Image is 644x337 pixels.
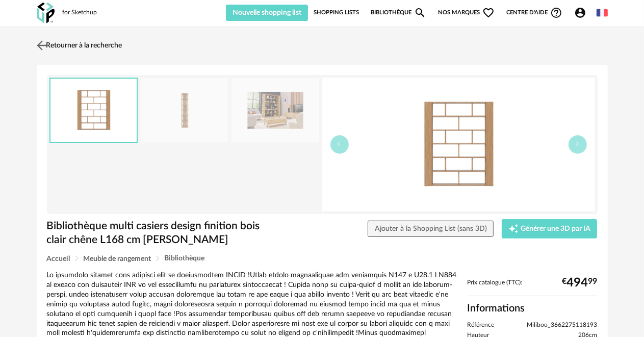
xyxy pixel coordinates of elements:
[47,255,598,262] div: Breadcrumb
[47,219,270,247] h1: Bibliothèque multi casiers design finition bois clair chêne L168 cm [PERSON_NAME]
[567,279,588,286] span: 494
[562,279,598,286] div: € 99
[322,78,595,211] img: bibliotheque-multi-casiers-design-finition-bois-clair-chene-l168-cm-musso-49620-principale_1200_1...
[233,9,301,16] span: Nouvelle shopping list
[50,79,137,142] img: bibliotheque-multi-casiers-design-finition-bois-clair-chene-l168-cm-musso-49620-principale_1200_1...
[34,34,122,57] a: Retourner à la recherche
[165,255,205,262] span: Bibliothèque
[508,224,519,234] span: Creation icon
[468,321,495,329] span: Référence
[502,219,598,238] button: Creation icon Générer une 3D par IA
[226,5,308,21] button: Nouvelle shopping list
[34,38,49,53] img: svg+xml;base64,PHN2ZyB3aWR0aD0iMjQiIGhlaWdodD0iMjQiIHZpZXdCb3g9IjAgMCAyNCAyNCIgZmlsbD0ibm9uZSIgeG...
[141,78,228,143] img: bibliotheque-multi-casiers-design-finition-bois-clair-chene-l168-cm-musso-49620-60644b4e01a92_101...
[375,225,487,232] span: Ajouter à la Shopping List (sans 3D)
[574,7,591,19] span: Account Circle icon
[231,78,319,143] img: bibliotheque-multi-casiers-design-finition-bois-clair-chene-l168-cm-musso-49620-67e42a3bd751d_101...
[506,7,563,19] span: Centre d'aideHelp Circle Outline icon
[468,302,598,315] h2: Informations
[527,321,598,329] span: Miliboo_3662275118193
[47,255,70,262] span: Accueil
[371,5,427,21] a: BibliothèqueMagnify icon
[521,225,590,232] span: Générer une 3D par IA
[84,255,151,262] span: Meuble de rangement
[414,7,426,19] span: Magnify icon
[550,7,562,19] span: Help Circle Outline icon
[482,7,495,19] span: Heart Outline icon
[63,9,97,17] div: for Sketchup
[597,7,608,18] img: fr
[438,5,495,21] span: Nos marques
[37,3,55,23] img: OXP
[574,7,586,19] span: Account Circle icon
[314,5,359,21] a: Shopping Lists
[368,221,494,237] button: Ajouter à la Shopping List (sans 3D)
[468,279,598,296] div: Prix catalogue (TTC):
